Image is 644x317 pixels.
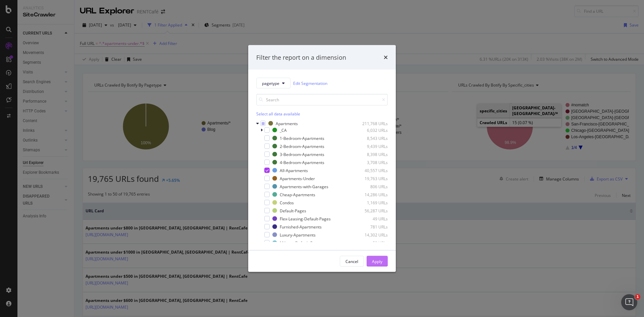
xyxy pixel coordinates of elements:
[345,258,358,264] div: Cancel
[280,127,287,133] div: _CA
[355,240,388,246] div: 58 URLs
[355,159,388,165] div: 3,708 URLs
[280,192,315,197] div: Cheap-Apartments
[635,294,640,300] span: 1
[280,183,328,189] div: Apartments-with-Garages
[248,45,396,272] div: modal
[256,94,388,106] input: Search
[355,127,388,133] div: 6,032 URLs
[355,151,388,157] div: 8,398 URLs
[372,258,382,264] div: Apply
[355,143,388,149] div: 9,439 URLs
[355,135,388,141] div: 8,543 URLs
[355,224,388,229] div: 781 URLs
[280,200,294,205] div: Condos
[280,208,306,213] div: Default-Pages
[384,53,388,62] div: times
[280,232,316,237] div: Luxury-Apartments
[355,167,388,173] div: 40,557 URLs
[293,80,327,87] a: Edit Segmentation
[280,135,324,141] div: 1-Bedroom-Apartments
[355,200,388,205] div: 1,169 URLs
[280,224,322,229] div: Furnished-Apartments
[355,183,388,189] div: 806 URLs
[280,240,322,246] div: Military-Default-Pages
[355,208,388,213] div: 56,287 URLs
[367,256,388,267] button: Apply
[621,294,637,310] iframe: Intercom live chat
[280,151,324,157] div: 3-Bedroom-Apartments
[355,192,388,197] div: 14,286 URLs
[280,216,331,221] div: Flex-Leasing-Default-Pages
[355,120,388,126] div: 211,768 URLs
[256,78,290,89] button: pagetype
[355,175,388,181] div: 19,763 URLs
[280,159,324,165] div: 4-Bedroom-Apartments
[280,167,308,173] div: All-Apartments
[280,143,324,149] div: 2-Bedroom-Apartments
[280,175,315,181] div: Apartments-Under
[256,53,346,62] div: Filter the report on a dimension
[276,120,298,126] div: Apartments
[262,80,279,86] span: pagetype
[256,111,388,117] div: Select all data available
[355,216,388,221] div: 49 URLs
[340,256,364,267] button: Cancel
[355,232,388,237] div: 14,302 URLs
